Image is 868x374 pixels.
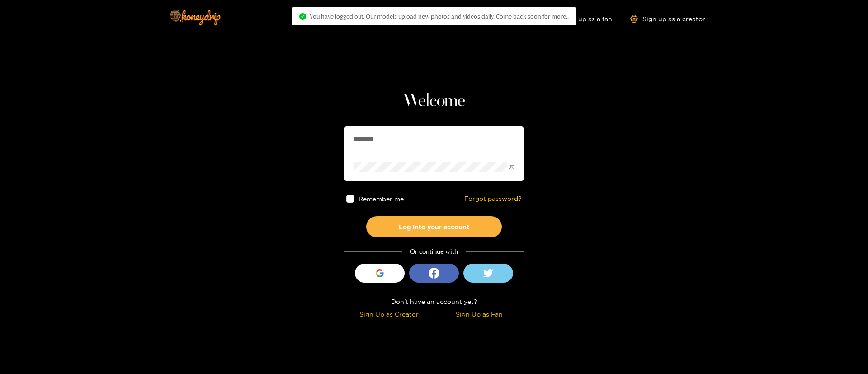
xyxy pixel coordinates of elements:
span: You have logged out. Our models upload new photos and videos daily. Come back soon for more.. [310,13,569,20]
a: Forgot password? [464,195,522,203]
div: Don't have an account yet? [344,296,524,307]
span: Remember me [359,195,404,202]
span: check-circle [299,13,306,20]
span: eye-invisible [509,164,514,170]
h1: Welcome [344,90,524,112]
a: Sign up as a fan [550,15,612,23]
div: Sign Up as Creator [346,309,432,319]
div: Sign Up as Fan [436,309,522,319]
a: Sign up as a creator [630,15,705,23]
button: Log into your account [366,216,502,237]
div: Or continue with [344,246,524,257]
